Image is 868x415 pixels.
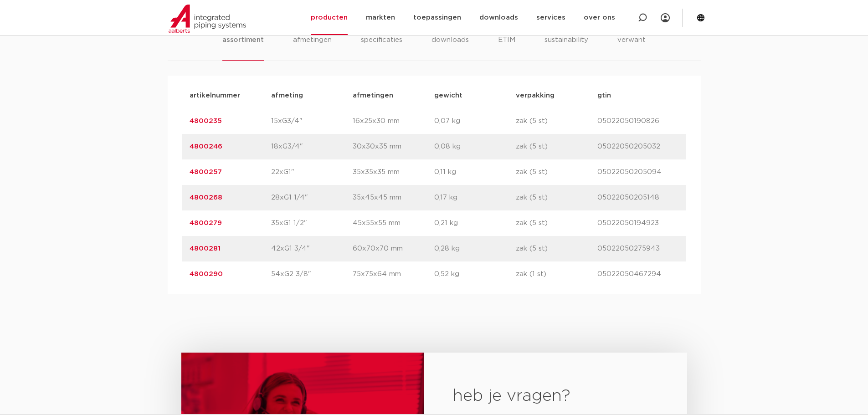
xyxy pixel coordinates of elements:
a: 4800268 [190,194,222,201]
p: 0,52 kg [434,269,516,280]
p: 28xG1 1/4" [271,192,353,203]
p: 05022050205148 [597,192,679,203]
a: 4800235 [190,118,222,124]
p: 22xG1" [271,167,353,178]
p: 05022050205094 [597,167,679,178]
p: zak (5 st) [516,192,597,203]
li: afmetingen [293,35,332,61]
p: 0,08 kg [434,141,516,152]
p: 05022050194923 [597,218,679,229]
h2: heb je vragen? [453,385,657,407]
p: zak (5 st) [516,218,597,229]
a: 4800290 [190,271,223,277]
li: specificaties [361,35,402,61]
a: 4800279 [190,220,222,226]
a: 4800281 [190,245,221,252]
p: zak (5 st) [516,243,597,254]
li: sustainability [544,35,588,61]
p: 45x55x55 mm [353,218,434,229]
p: 15xG3/4" [271,116,353,127]
p: 0,28 kg [434,243,516,254]
p: 35x35x35 mm [353,167,434,178]
p: 05022050467294 [597,269,679,280]
p: 0,21 kg [434,218,516,229]
p: zak (5 st) [516,116,597,127]
p: 16x25x30 mm [353,116,434,127]
p: 42xG1 3/4" [271,243,353,254]
li: downloads [431,35,469,61]
p: afmeting [271,90,353,101]
li: ETIM [498,35,515,61]
p: 35xG1 1/2" [271,218,353,229]
p: gewicht [434,90,516,101]
p: 30x30x35 mm [353,141,434,152]
p: verpakking [516,90,597,101]
p: zak (1 st) [516,269,597,280]
p: 05022050190826 [597,116,679,127]
p: 60x70x70 mm [353,243,434,254]
p: zak (5 st) [516,141,597,152]
p: gtin [597,90,679,101]
p: zak (5 st) [516,167,597,178]
p: artikelnummer [190,90,271,101]
a: 4800257 [190,169,222,175]
p: 0,07 kg [434,116,516,127]
p: 18xG3/4" [271,141,353,152]
p: 75x75x64 mm [353,269,434,280]
li: assortiment [222,35,264,61]
p: 0,17 kg [434,192,516,203]
a: 4800246 [190,143,222,150]
p: 05022050205032 [597,141,679,152]
li: verwant [617,35,646,61]
p: 35x45x45 mm [353,192,434,203]
p: 0,11 kg [434,167,516,178]
p: afmetingen [353,90,434,101]
p: 05022050275943 [597,243,679,254]
p: 54xG2 3/8" [271,269,353,280]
